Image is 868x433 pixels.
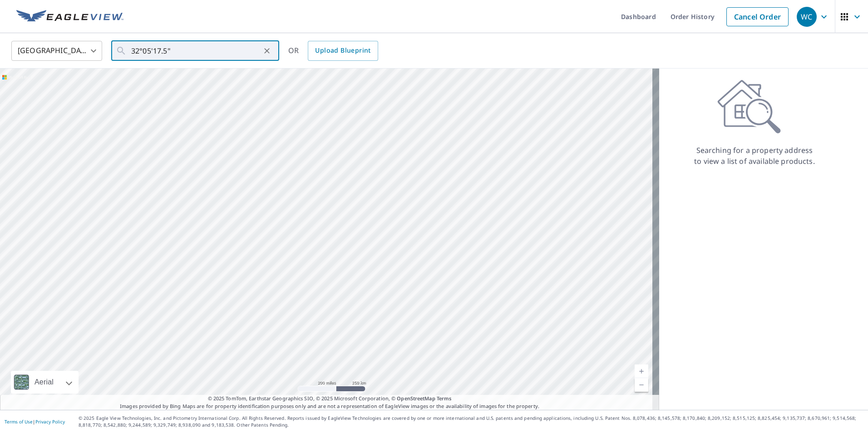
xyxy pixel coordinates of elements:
div: Aerial [32,371,56,394]
a: Terms [437,395,452,402]
div: Aerial [11,371,79,394]
img: EV Logo [16,10,123,24]
a: Upload Blueprint [308,41,378,61]
a: Cancel Order [726,7,789,26]
div: OR [288,41,378,61]
span: Upload Blueprint [315,45,370,56]
a: Current Level 5, Zoom In [635,364,648,378]
div: [GEOGRAPHIC_DATA] [11,38,102,64]
a: Terms of Use [5,418,33,425]
a: OpenStreetMap [397,395,435,402]
p: Searching for a property address to view a list of available products. [694,145,815,167]
a: Privacy Policy [35,418,65,425]
input: Search by address or latitude-longitude [131,38,261,64]
div: WC [797,7,817,27]
p: | [5,419,65,424]
p: © 2025 Eagle View Technologies, Inc. and Pictometry International Corp. All Rights Reserved. Repo... [79,415,863,428]
a: Current Level 5, Zoom Out [635,378,648,392]
span: © 2025 TomTom, Earthstar Geographics SIO, © 2025 Microsoft Corporation, © [208,395,452,403]
button: Clear [261,44,273,57]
